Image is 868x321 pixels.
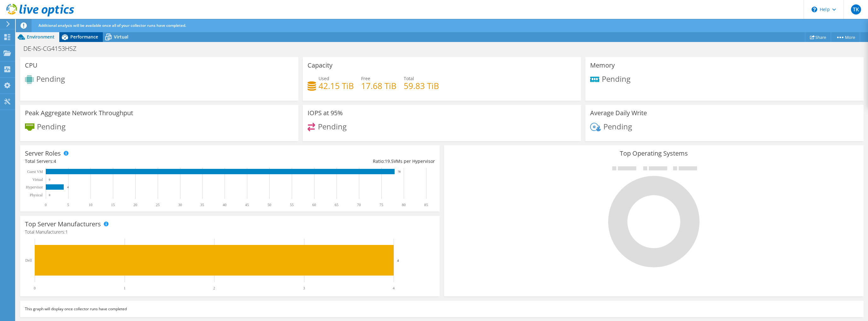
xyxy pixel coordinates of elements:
h1: DE-NS-CG4153HSZ [21,45,86,52]
text: 25 [156,203,160,207]
h3: Peak Aggregate Network Throughput [25,110,133,116]
text: 80 [402,203,406,207]
text: 4 [67,186,69,189]
span: Additional analysis will be available once all of your collector runs have completed. [38,23,186,28]
text: 70 [357,203,361,207]
span: 1 [65,229,68,235]
text: 1 [124,286,126,290]
span: 4 [54,158,56,164]
span: Total [404,75,414,81]
text: Physical [30,193,43,197]
div: Total Servers: [25,158,230,165]
h4: 17.68 TiB [361,82,396,89]
h3: Server Roles [25,150,61,157]
span: Virtual [114,34,128,40]
text: Virtual [32,177,43,182]
h4: Total Manufacturers: [25,229,435,235]
span: Used [319,75,329,81]
text: 60 [312,203,316,207]
a: Share [805,32,831,42]
text: 10 [89,203,92,207]
span: Environment [27,34,55,40]
text: 0 [34,286,36,290]
text: 2 [213,286,215,290]
span: Pending [603,121,632,131]
span: Performance [70,34,98,40]
span: Pending [36,74,65,84]
span: 19.5 [385,158,394,164]
text: 0 [49,193,50,197]
h4: 42.15 TiB [319,82,354,89]
text: 15 [111,203,115,207]
text: 40 [223,203,226,207]
svg: \n [812,7,817,12]
text: 30 [178,203,182,207]
text: 75 [379,203,383,207]
text: 78 [398,170,401,173]
h3: Average Daily Write [590,110,647,116]
span: Pending [37,121,66,131]
text: 0 [49,178,50,181]
text: 0 [45,203,47,207]
text: 3 [303,286,305,290]
span: Pending [602,73,630,84]
text: 55 [290,203,294,207]
h3: Top Operating Systems [449,150,859,157]
h3: Memory [590,62,615,69]
span: Free [361,75,370,81]
h4: 59.83 TiB [404,82,439,89]
h3: IOPS at 95% [308,110,343,116]
text: 85 [424,203,428,207]
text: 5 [67,203,69,207]
text: 35 [200,203,204,207]
h3: CPU [25,62,38,69]
div: Ratio: VMs per Hypervisor [230,158,435,165]
text: 4 [393,286,395,290]
text: 65 [335,203,338,207]
text: 20 [133,203,137,207]
text: 45 [245,203,249,207]
text: 4 [397,259,399,262]
h3: Capacity [308,62,332,69]
span: TK [851,4,861,15]
text: 50 [267,203,271,207]
span: Pending [318,121,347,131]
h3: Top Server Manufacturers [25,221,101,228]
text: Hypervisor [26,185,43,189]
a: More [831,32,860,42]
text: Dell [25,258,32,263]
div: This graph will display once collector runs have completed [20,301,864,317]
text: Guest VM [27,169,43,174]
